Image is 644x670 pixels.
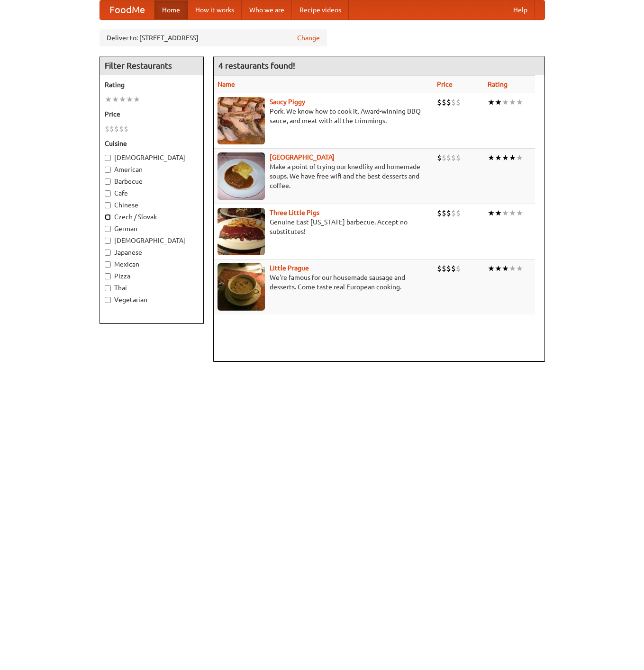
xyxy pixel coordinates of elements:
[488,263,495,274] li: ★
[218,152,265,200] img: czechpoint.jpg
[119,94,126,105] li: ★
[456,97,461,107] li: $
[242,0,292,19] a: Who we are
[437,97,442,107] li: $
[218,217,430,236] p: Genuine East [US_STATE] barbecue. Accept no substitutes!
[516,97,523,107] li: ★
[105,124,109,134] li: $
[446,152,451,163] li: $
[218,263,265,311] img: littleprague.jpg
[446,263,451,274] li: $
[502,208,509,218] li: ★
[516,152,523,163] li: ★
[502,152,509,163] li: ★
[270,209,319,216] a: Three Little Pigs
[509,97,516,107] li: ★
[105,200,199,210] label: Chinese
[100,29,327,46] div: Deliver to: [STREET_ADDRESS]
[218,107,430,125] p: Pork. We know how to cook it. Award-winning BBQ sauce, and meat with all the trimmings.
[105,212,199,222] label: Czech / Slovak
[218,61,295,70] ng-pluralize: 4 restaurants found!
[105,80,199,89] h5: Rating
[105,155,111,161] input: [DEMOGRAPHIC_DATA]
[446,97,451,107] li: $
[292,0,349,19] a: Recipe videos
[488,208,495,218] li: ★
[119,124,124,134] li: $
[456,152,461,163] li: $
[451,152,456,163] li: $
[297,33,320,43] a: Change
[495,152,502,163] li: ★
[105,261,111,268] input: Mexican
[105,94,112,105] li: ★
[218,97,265,144] img: saucy.jpg
[451,97,456,107] li: $
[105,139,199,148] h5: Cuisine
[105,226,111,232] input: German
[218,208,265,255] img: littlepigs.jpg
[154,0,188,19] a: Home
[105,153,199,162] label: [DEMOGRAPHIC_DATA]
[105,285,111,291] input: Thai
[109,124,114,134] li: $
[488,80,508,88] a: Rating
[105,188,199,198] label: Cafe
[105,165,199,174] label: American
[105,259,199,269] label: Mexican
[105,271,199,281] label: Pizza
[105,295,199,304] label: Vegetarian
[270,264,309,272] a: Little Prague
[133,94,140,105] li: ★
[502,263,509,274] li: ★
[105,224,199,233] label: German
[456,263,461,274] li: $
[495,208,502,218] li: ★
[124,124,128,134] li: $
[100,56,203,75] h4: Filter Restaurants
[437,208,442,218] li: $
[446,208,451,218] li: $
[442,263,446,274] li: $
[506,0,535,19] a: Help
[188,0,242,19] a: How it works
[100,0,154,19] a: FoodMe
[105,202,111,208] input: Chinese
[442,97,446,107] li: $
[509,208,516,218] li: ★
[114,124,119,134] li: $
[105,190,111,197] input: Cafe
[218,273,430,292] p: We're famous for our housemade sausage and desserts. Come taste real European cooking.
[456,208,461,218] li: $
[516,263,523,274] li: ★
[437,152,442,163] li: $
[105,250,111,256] input: Japanese
[105,109,199,119] h5: Price
[105,236,199,245] label: [DEMOGRAPHIC_DATA]
[270,153,335,161] a: [GEOGRAPHIC_DATA]
[451,263,456,274] li: $
[105,238,111,244] input: [DEMOGRAPHIC_DATA]
[105,177,199,186] label: Barbecue
[218,80,235,88] a: Name
[105,179,111,185] input: Barbecue
[437,263,442,274] li: $
[105,214,111,220] input: Czech / Slovak
[495,263,502,274] li: ★
[451,208,456,218] li: $
[502,97,509,107] li: ★
[112,94,119,105] li: ★
[218,162,430,190] p: Make a point of trying our knedlíky and homemade soups. We have free wifi and the best desserts a...
[442,208,446,218] li: $
[437,80,453,88] a: Price
[509,152,516,163] li: ★
[495,97,502,107] li: ★
[105,283,199,293] label: Thai
[270,98,305,106] a: Saucy Piggy
[105,273,111,279] input: Pizza
[442,152,446,163] li: $
[105,297,111,303] input: Vegetarian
